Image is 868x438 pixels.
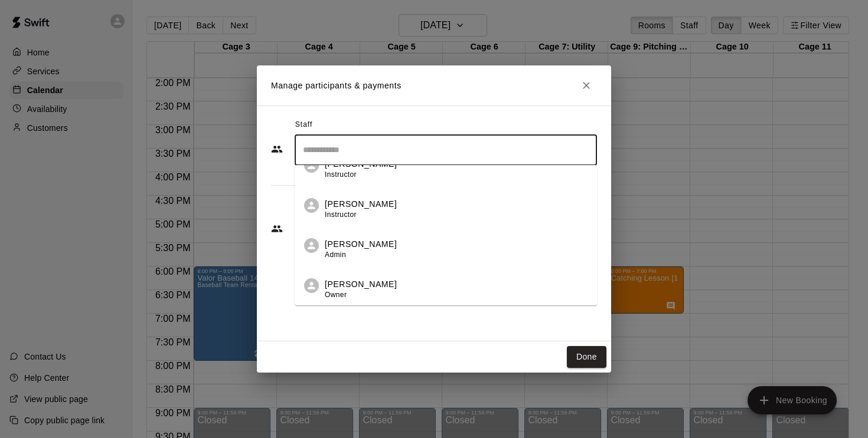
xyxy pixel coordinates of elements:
[325,251,346,259] span: Admin
[576,75,597,96] button: Close
[295,116,312,134] span: Staff
[304,158,319,173] div: Michelle LaCourse
[325,198,397,210] p: [PERSON_NAME]
[304,198,319,213] div: Tommy Santiago
[325,170,357,179] span: Instructor
[304,278,319,293] div: Wendy Bennett
[567,346,606,368] button: Done
[271,143,283,155] svg: Staff
[295,134,597,166] div: Search staff
[325,238,397,251] p: [PERSON_NAME]
[271,223,283,235] svg: Customers
[325,210,357,219] span: Instructor
[271,80,402,92] p: Manage participants & payments
[304,238,319,253] div: Warren Brandon
[325,291,347,299] span: Owner
[325,278,397,291] p: [PERSON_NAME]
